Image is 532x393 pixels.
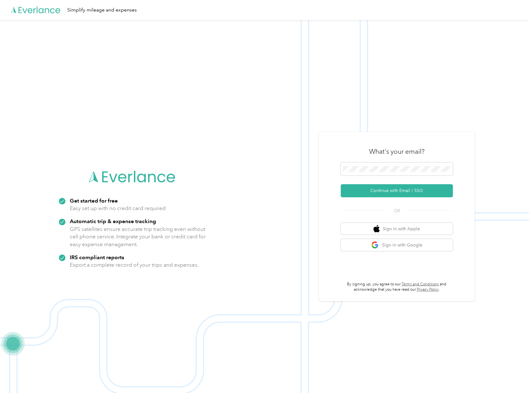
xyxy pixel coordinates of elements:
img: apple logo [373,225,380,233]
span: OR [386,208,408,214]
p: Easy set up with no credit card required [70,204,166,212]
button: apple logoSign in with Apple [341,223,453,235]
img: google logo [371,241,379,249]
strong: IRS compliant reports [70,254,124,260]
a: Privacy Policy [417,287,439,292]
strong: Automatic trip & expense tracking [70,218,156,224]
p: Export a complete record of your trips and expenses. [70,261,199,269]
p: By signing up, you agree to our and acknowledge that you have read our . [341,282,453,292]
div: Simplify mileage and expenses [67,6,137,14]
button: google logoSign in with Google [341,239,453,251]
a: Terms and Conditions [401,282,439,287]
button: Continue with Email / SSO [341,184,453,197]
p: GPS satellites ensure accurate trip tracking even without cell phone service. Integrate your bank... [70,225,206,248]
strong: Get started for free [70,197,118,204]
h3: What's your email? [369,147,425,156]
